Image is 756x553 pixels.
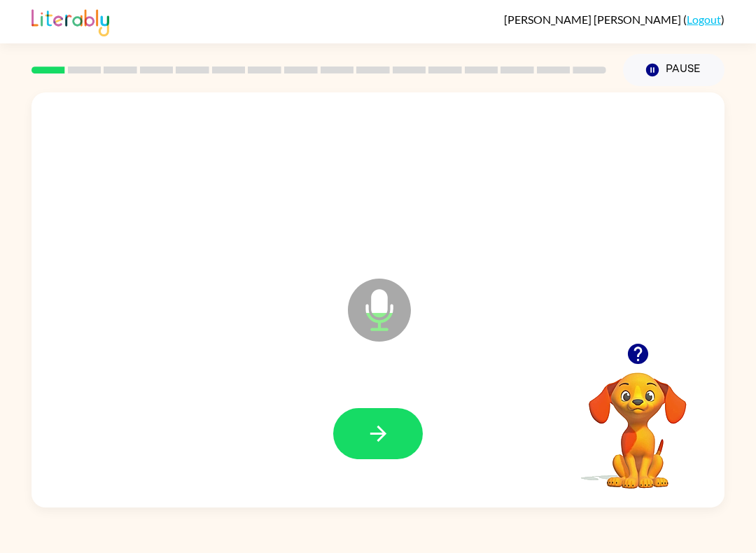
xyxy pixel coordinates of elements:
div: ( ) [504,13,724,26]
video: Your browser must support playing .mp4 files to use Literably. Please try using another browser. [568,351,708,491]
a: Logout [687,13,721,26]
img: Literably [31,6,109,36]
button: Pause [623,54,724,86]
span: [PERSON_NAME] [PERSON_NAME] [504,13,683,26]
